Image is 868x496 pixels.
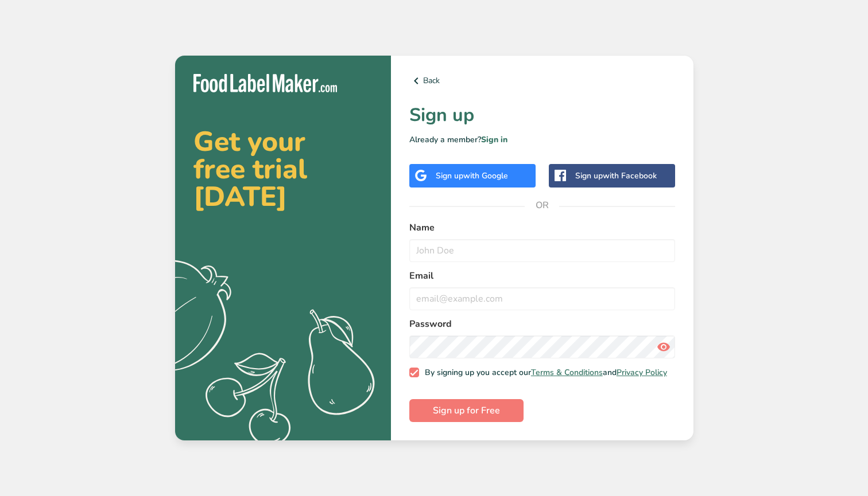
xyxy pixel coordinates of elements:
span: Sign up for Free [433,404,500,417]
label: Name [409,221,675,235]
button: Sign up for Free [409,399,524,422]
span: By signing up you accept our and [419,368,667,378]
img: Food Label Maker [193,74,337,93]
span: with Google [463,170,508,181]
div: Sign up [575,170,657,182]
label: Password [409,317,675,331]
a: Back [409,74,675,88]
span: OR [525,188,559,222]
span: with Facebook [603,170,657,181]
a: Privacy Policy [617,367,667,378]
p: Already a member? [409,134,675,146]
h1: Sign up [409,101,675,129]
input: email@example.com [409,287,675,310]
a: Terms & Conditions [531,367,603,378]
h2: Get your free trial [DATE] [193,128,373,210]
input: John Doe [409,239,675,262]
div: Sign up [436,170,508,182]
a: Sign in [481,134,507,145]
label: Email [409,269,675,283]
